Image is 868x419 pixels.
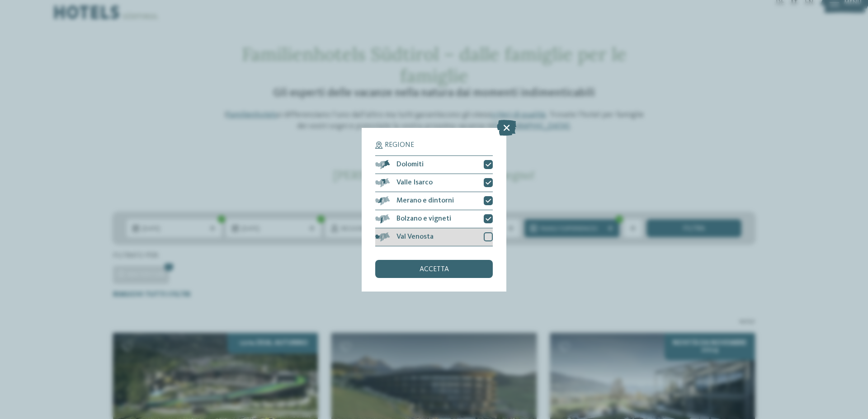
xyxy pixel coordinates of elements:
span: Merano e dintorni [396,197,454,204]
span: Valle Isarco [396,179,433,186]
span: Regione [385,141,414,149]
span: Val Venosta [396,233,434,240]
span: accetta [420,266,449,273]
span: Dolomiti [396,161,424,168]
span: Bolzano e vigneti [396,215,451,222]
